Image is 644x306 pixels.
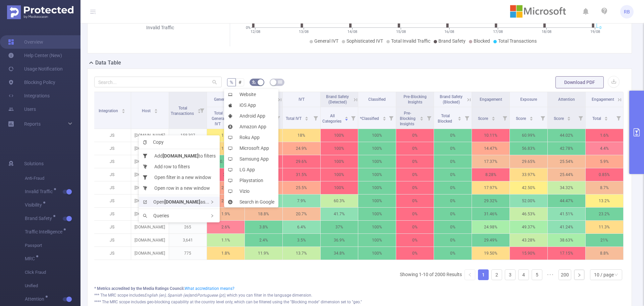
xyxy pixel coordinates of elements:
p: 0% [396,142,434,155]
i: icon: caret-up [154,108,158,110]
p: 20.7% [283,208,320,220]
span: Total General IVT [212,111,225,126]
a: 1 [478,270,488,280]
i: icon: caret-down [383,118,386,120]
p: 46.53 % [510,208,547,220]
tspan: 13/08 [299,30,309,34]
p: 100% [358,155,396,168]
p: 100% [358,247,396,260]
span: *Classified [360,116,380,121]
p: 0% [434,194,472,207]
p: 100% [321,155,358,168]
p: 41.24 % [548,221,585,233]
i: icon: caret-down [529,118,533,120]
span: Unified [25,279,80,293]
img: Protected Media [7,5,73,19]
p: 0% [396,129,434,142]
tspan: 12/08 [250,30,260,34]
a: 2 [492,270,502,280]
p: 6.4% [283,221,320,233]
a: 200 [559,270,571,280]
li: Amazon App [224,121,278,132]
span: Score [554,116,565,121]
span: Total Invalid Traffic [391,38,430,44]
li: Android App [224,111,278,121]
i: Filter menu [538,107,547,129]
a: 4 [519,270,529,280]
tspan: 19/08 [590,30,600,34]
div: Sort [567,116,571,120]
li: 1 [478,269,489,280]
p: 0% [434,208,472,220]
i: icon: caret-up [345,116,348,118]
p: 100% [358,181,396,194]
li: Add to filters [139,150,220,161]
p: 10.11 % [472,129,509,142]
span: Click Fraud [25,266,80,279]
span: Solutions [24,157,44,170]
i: icon: caret-down [458,118,462,120]
span: Copy [143,139,164,145]
p: JS [93,208,131,220]
p: [DOMAIN_NAME] [131,208,169,220]
div: Sort [604,116,608,120]
p: 18.8% [245,208,282,220]
span: Open as... [143,199,209,205]
input: Search... [94,77,222,87]
p: 29.49 % [472,234,509,247]
p: 17.97 % [472,181,509,194]
i: Filter menu [197,92,207,129]
p: [DOMAIN_NAME] [131,129,169,142]
li: Previous Page [465,269,475,280]
span: Sophisticated IVT [346,38,383,44]
p: 25.54 % [548,155,585,168]
p: JS [93,155,131,168]
span: Traffic Intelligence [25,229,65,234]
li: 4 [518,269,529,280]
p: 0% [434,181,472,194]
i: icon: apple [228,103,236,107]
i: Filter menu [500,107,509,129]
i: Filter menu [576,107,585,129]
p: 100% [321,168,358,181]
p: JS [93,247,131,260]
li: iOS App [224,100,278,111]
div: Sort [344,116,348,120]
li: 5 [532,269,542,280]
p: 100% [358,221,396,233]
div: Sort [382,116,386,120]
p: 13.7% [283,247,320,260]
p: 100% [358,208,396,220]
p: 17.15 % [548,247,585,260]
li: Search in Google [224,196,278,207]
p: 0% [396,181,434,194]
i: icon: down [614,273,618,277]
h2: Data Table [95,59,121,67]
p: 60.3% [321,194,358,207]
span: Total [592,116,602,121]
i: Filter menu [424,107,434,129]
p: 100% [321,181,358,194]
p: 17.37 % [472,155,509,168]
i: icon: caret-up [420,116,424,118]
p: 42.78 % [548,142,585,155]
i: Filter menu [348,107,358,129]
i: English (en), Spanish (es) [144,293,190,298]
p: JS [93,234,131,247]
tspan: 0 [599,26,601,30]
span: Pre-Blocking Insights [404,94,427,104]
div: **** The MRC scope includes geo-blocking capability at the country level only, which can be filte... [94,299,625,305]
span: General IVT [214,97,234,102]
p: 0% [434,155,472,168]
p: 24.9% [283,142,320,155]
p: 100% [321,129,358,142]
p: 56.83 % [510,142,547,155]
a: Users [8,102,36,116]
p: 44.47 % [548,194,585,207]
p: 0% [434,129,472,142]
span: Total Transactions [171,106,195,116]
p: 49.37 % [510,221,547,233]
p: 38.63 % [548,234,585,247]
li: Open row in a new window [139,183,220,193]
div: Sort [458,116,462,120]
